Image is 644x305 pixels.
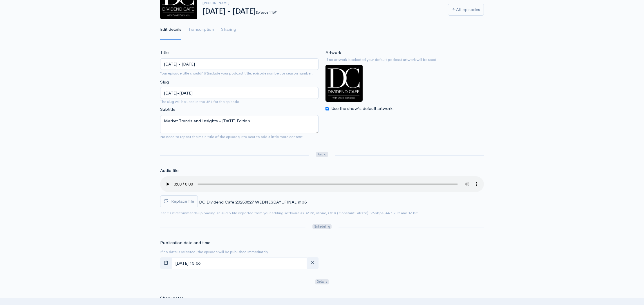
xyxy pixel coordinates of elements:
span: Details [315,279,329,285]
span: Audio [316,152,328,157]
label: Slug [160,79,169,86]
h6: [PERSON_NAME] [202,1,441,5]
button: clear [307,257,319,269]
span: DC Dividend Cafe 20250827 WEDNESDAY_FINAL.mp3 [199,199,307,205]
label: Artwork [325,49,341,56]
span: Replace file [171,198,194,204]
small: If no date is selected, the episode will be published immediately. [160,249,269,254]
button: toggle [160,257,172,269]
strong: not [201,71,208,76]
small: No need to repeat the main title of the episode, it's best to add a little more context. [160,134,304,139]
input: What is the episode's title? [160,58,319,70]
small: The slug will be used in the URL for the episode. [160,99,319,105]
label: Show notes [160,295,184,302]
small: Your episode title should include your podcast title, episode number, or season number. [160,71,313,76]
small: Episode 1167 [256,10,276,15]
a: Edit details [160,19,181,40]
a: All episodes [448,4,484,16]
label: Audio file [160,167,178,174]
label: Publication date and time [160,239,210,246]
textarea: Market Trends and Insights - [DATE] Edition [160,115,319,133]
input: title-of-episode [160,87,319,99]
span: Scheduling [312,224,332,229]
a: Transcription [188,19,214,40]
label: Subtitle [160,106,175,113]
small: ZenCast recommends uploading an audio file exported from your editing software as: MP3, Mono, CBR... [160,210,418,215]
a: Sharing [221,19,236,40]
small: If no artwork is selected your default podcast artwork will be used [325,57,484,63]
label: Title [160,49,169,56]
label: Use the show's default artwork. [331,105,394,112]
h1: [DATE] - [DATE] [202,7,441,16]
